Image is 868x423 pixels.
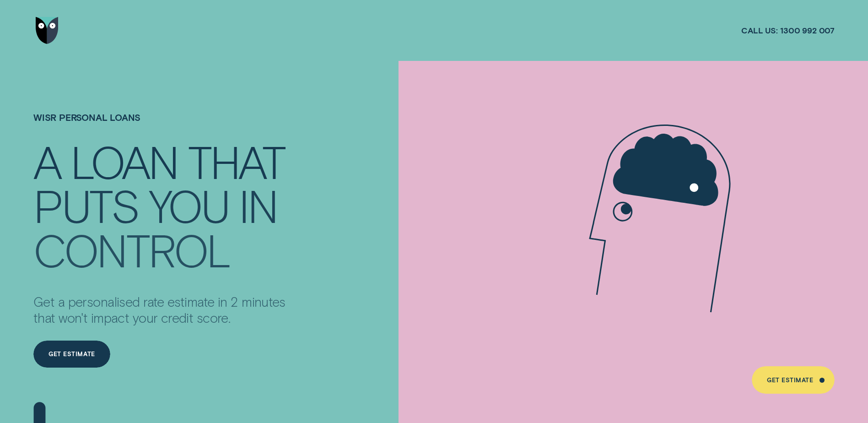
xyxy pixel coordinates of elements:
div: PUTS [33,184,138,227]
h4: A LOAN THAT PUTS YOU IN CONTROL [33,140,297,267]
span: Call us: [741,25,778,36]
div: IN [239,184,277,227]
div: A [33,140,60,183]
div: THAT [188,140,285,183]
img: Wisr [36,17,59,44]
h1: Wisr Personal Loans [33,112,297,140]
p: Get a personalised rate estimate in 2 minutes that won't impact your credit score. [33,293,297,326]
a: Call us:1300 992 007 [741,25,835,36]
a: Get Estimate [33,341,110,368]
div: YOU [149,184,229,227]
span: 1300 992 007 [780,25,835,36]
div: LOAN [70,140,178,183]
a: Get Estimate [752,366,835,394]
div: CONTROL [33,228,230,271]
